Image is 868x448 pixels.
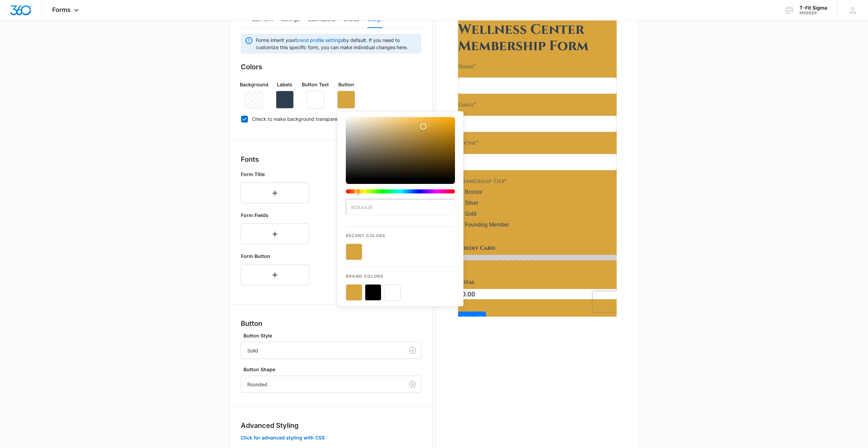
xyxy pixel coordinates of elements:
p: Button Text [302,81,329,88]
h3: Button [241,318,421,329]
div: Hue [346,189,455,193]
div: color-picker-container [346,117,455,301]
button: Clear [407,379,418,390]
p: Form Button [241,252,309,260]
label: Founding Member [7,232,51,240]
label: Gold [7,221,18,229]
p: Recent Colors [346,227,455,239]
h3: Advanced Styling [241,420,421,431]
h3: Colors [241,62,421,72]
button: Click for advanced styling with CSS [241,435,325,440]
p: Labels [277,81,292,88]
p: Form Title [241,171,309,178]
a: brand profile settings [295,37,343,43]
label: Check to make background transparent [241,115,421,122]
div: account name [799,5,827,11]
p: Background [240,81,268,88]
label: Silver [7,210,20,218]
iframe: reCAPTCHA [135,303,222,323]
p: Brand Colors [346,267,455,279]
p: Button [338,81,354,88]
div: account id [799,11,827,15]
label: Button Style [244,332,424,339]
input: color-picker-input [346,199,455,215]
div: Color [346,117,455,180]
button: Clear [407,345,418,356]
p: Form Fields [241,212,309,219]
span: Forms [52,6,71,13]
span: Submit [4,326,24,333]
span: Forms inherit your by default. If you need to customize this specific form, you can make individu... [256,37,417,51]
label: Button Shape [244,366,424,373]
label: Bronze [7,199,24,207]
h3: Fonts [241,154,421,164]
div: color-picker [346,117,455,199]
